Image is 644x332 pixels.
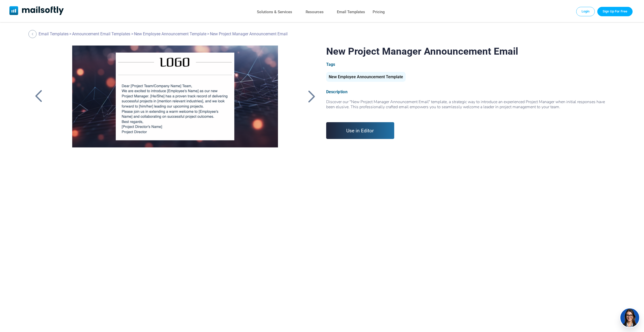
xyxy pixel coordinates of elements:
a: Back [28,30,38,38]
a: Back [32,90,45,103]
h1: New Project Manager Announcement Email [326,45,612,57]
a: Email Templates [39,31,69,36]
a: New Employee Announcement Template [326,76,406,79]
div: New Employee Announcement Template [326,72,406,82]
a: New Project Manager Announcement Email [61,45,289,172]
a: Login [576,7,595,16]
a: Pricing [373,8,385,16]
a: New Employee Announcement Template [134,31,206,36]
a: Solutions & Services [257,8,292,16]
a: Announcement Email Templates [72,31,130,36]
a: Trial [597,7,633,16]
div: Description [326,89,612,94]
a: Resources [306,8,324,16]
div: Discover our "New Project Manager Announcement Email" template, a strategic way to introduce an e... [326,99,612,115]
a: Use in Editor [326,122,394,139]
a: Email Templates [337,8,365,16]
div: Tags [326,62,612,67]
a: Back [305,90,318,103]
a: Mailsoftly [9,6,64,16]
